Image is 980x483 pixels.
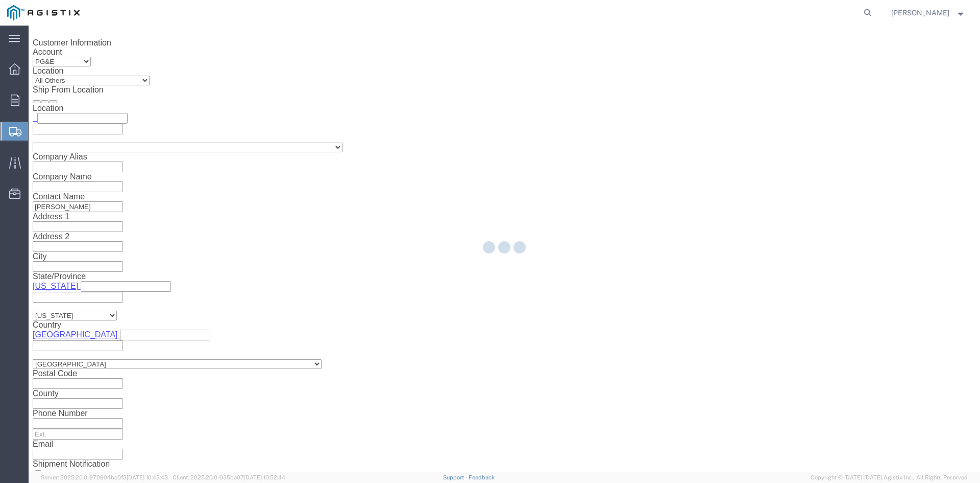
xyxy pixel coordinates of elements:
[127,474,168,480] span: [DATE] 10:43:43
[811,473,968,482] span: Copyright © [DATE]-[DATE] Agistix Inc., All Rights Reserved
[244,474,285,480] span: [DATE] 10:52:44
[469,474,495,480] a: Feedback
[891,7,949,18] span: Amanda Brown
[443,474,469,480] a: Support
[41,474,168,480] span: Server: 2025.20.0-970904bc0f3
[891,7,966,19] button: [PERSON_NAME]
[7,5,80,20] img: logo
[173,474,285,480] span: Client: 2025.20.0-035ba07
